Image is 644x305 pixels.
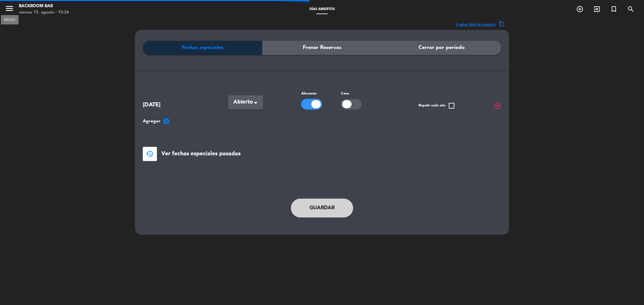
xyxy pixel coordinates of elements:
span: Frenar Reservas [303,44,341,52]
span: Repetir cada año [419,102,455,110]
span: content_copy [499,21,504,28]
span: restore [146,150,153,158]
span: Copiar link de registro [456,21,496,28]
span: highlight_off [494,102,501,110]
span: Días abiertos [306,8,338,11]
i: add_circle [163,117,170,125]
label: Cena [341,91,349,97]
i: menu [5,4,14,13]
i: search [627,5,635,13]
i: turned_in_not [610,5,618,13]
button: Guardar [291,199,353,217]
span: check_box_outline_blank [448,102,455,110]
span: Cerrar por período [419,44,465,52]
span: [DATE] [143,100,190,110]
button: menu [5,4,14,15]
div: viernes 15. agosto - 15:26 [19,9,69,16]
span: Fechas especiales [182,44,223,52]
i: add_circle_outline [576,5,584,13]
label: Almuerzo [301,91,317,97]
i: exit_to_app [593,5,601,13]
button: restore [143,147,157,161]
span: Ver fechas especiales pasadas [161,149,241,158]
span: Abierto [233,98,253,107]
span: Agregar [143,118,160,125]
div: MENU [1,17,19,22]
div: Backroom Bar [19,3,69,9]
